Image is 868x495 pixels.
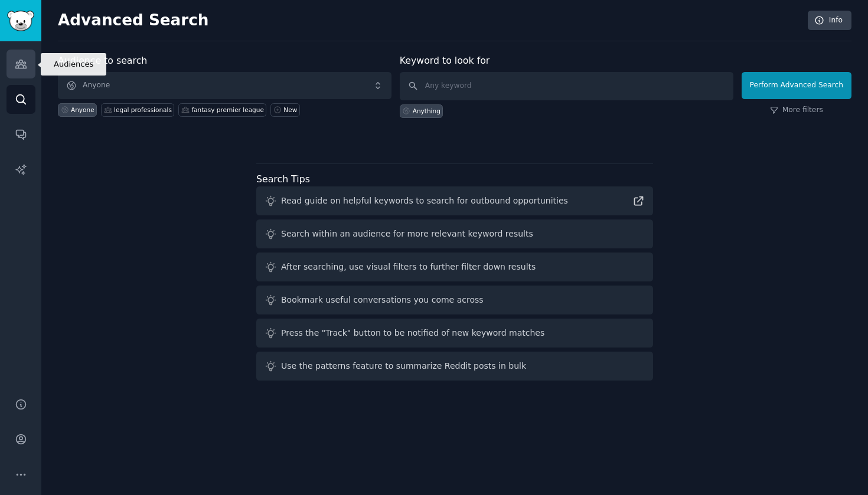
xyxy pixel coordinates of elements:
div: After searching, use visual filters to further filter down results [281,261,536,273]
div: Press the "Track" button to be notified of new keyword matches [281,327,544,339]
div: Search within an audience for more relevant keyword results [281,228,533,240]
label: Keyword to look for [400,55,490,66]
input: Any keyword [400,72,733,100]
div: New [283,106,297,114]
div: legal professionals [114,106,172,114]
div: Anyone [71,106,94,114]
div: Read guide on helpful keywords to search for outbound opportunities [281,195,568,207]
div: fantasy premier league [191,106,263,114]
div: Anything [413,107,440,115]
label: Search Tips [256,173,310,185]
a: New [270,103,299,117]
label: Audience to search [58,55,147,66]
div: Bookmark useful conversations you come across [281,294,484,306]
h2: Advanced Search [58,11,801,30]
div: Use the patterns feature to summarize Reddit posts in bulk [281,360,526,372]
img: GummySearch logo [7,11,34,31]
button: Perform Advanced Search [742,72,851,99]
a: More filters [770,105,823,116]
a: Info [808,11,851,31]
button: Anyone [58,72,391,99]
